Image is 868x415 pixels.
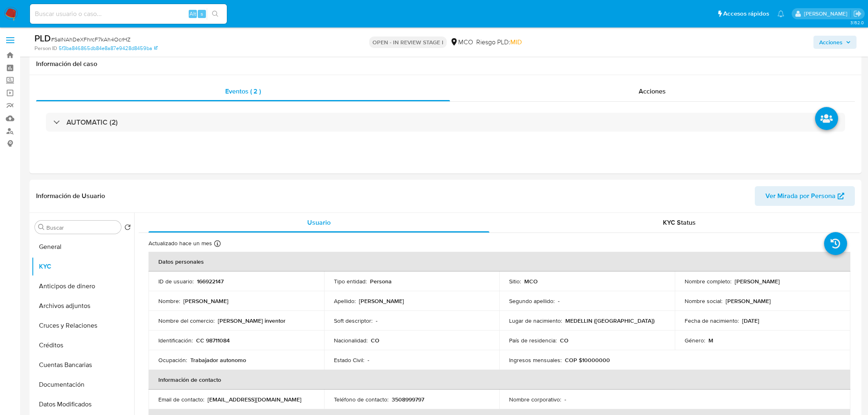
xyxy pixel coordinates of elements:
h3: AUTOMATIC (2) [66,118,118,127]
p: [PERSON_NAME] [726,297,771,305]
p: 3508999797 [392,396,424,403]
p: CC 98711084 [196,337,230,344]
button: General [32,237,134,257]
div: AUTOMATIC (2) [46,113,845,132]
p: CO [371,337,379,344]
p: Sitio : [509,278,521,285]
p: Soft descriptor : [334,317,372,324]
p: [PERSON_NAME] [183,297,228,305]
button: KYC [32,257,134,276]
p: [DATE] [742,317,759,324]
span: s [201,10,203,18]
p: Trabajador autonomo [190,356,246,364]
button: Acciones [813,36,857,49]
p: COP $10000000 [565,356,610,364]
p: Nombre del comercio : [158,317,215,324]
p: Segundo apellido : [509,297,555,305]
p: País de residencia : [509,337,557,344]
span: MID [510,37,522,47]
span: Alt [190,10,196,18]
p: [PERSON_NAME] inventor [218,317,286,324]
a: 5f3ba846865db84e8a87e9428d8459ba [59,45,158,52]
h1: Información de Usuario [36,192,105,200]
p: Nombre corporativo : [509,396,561,403]
button: Ver Mirada por Persona [755,186,855,206]
button: search-icon [207,8,224,20]
p: Lugar de nacimiento : [509,317,562,324]
p: Nombre completo : [685,278,731,285]
th: Información de contacto [148,370,850,390]
p: Fecha de nacimiento : [685,317,739,324]
p: - [376,317,377,324]
span: KYC Status [663,218,696,227]
p: felipe.cayon@mercadolibre.com [804,10,850,18]
button: Volver al orden por defecto [124,224,131,233]
p: Género : [685,337,705,344]
span: Accesos rápidos [723,9,769,18]
span: Usuario [307,218,331,227]
p: 166922147 [197,278,224,285]
p: - [564,396,566,403]
p: Persona [370,278,392,285]
span: Ver Mirada por Persona [765,186,836,206]
span: Acciones [639,87,666,96]
p: [PERSON_NAME] [359,297,404,305]
p: - [368,356,369,364]
span: # SaINAhDeXFhrcF7kAh4OcrHZ [51,35,130,43]
p: Nombre social : [685,297,722,305]
input: Buscar [46,224,118,231]
div: MCO [450,38,473,47]
button: Documentación [32,375,134,394]
p: - [558,297,560,305]
p: M [708,337,713,344]
p: Actualizado hace un mes [148,239,212,247]
p: Nombre : [158,297,180,305]
button: Buscar [38,224,45,230]
p: Nacionalidad : [334,337,368,344]
span: Riesgo PLD: [476,38,522,47]
p: Ingresos mensuales : [509,356,562,364]
span: Eventos ( 2 ) [225,87,261,96]
p: [PERSON_NAME] [735,278,780,285]
button: Anticipos de dinero [32,276,134,296]
button: Archivos adjuntos [32,296,134,316]
p: OPEN - IN REVIEW STAGE I [369,36,447,48]
h1: Información del caso [36,60,855,68]
p: MCO [524,278,538,285]
p: [EMAIL_ADDRESS][DOMAIN_NAME] [208,396,302,403]
p: Tipo entidad : [334,278,367,285]
button: Datos Modificados [32,394,134,414]
span: Acciones [819,36,843,49]
a: Salir [853,9,862,18]
a: Notificaciones [777,10,784,17]
button: Cuentas Bancarias [32,355,134,375]
p: Ocupación : [158,356,187,364]
p: Apellido : [334,297,356,305]
th: Datos personales [148,252,850,271]
p: Teléfono de contacto : [334,396,388,403]
p: Identificación : [158,337,193,344]
b: PLD [34,32,51,45]
p: ID de usuario : [158,278,194,285]
p: MEDELLIN ([GEOGRAPHIC_DATA]) [565,317,655,324]
button: Cruces y Relaciones [32,316,134,335]
button: Créditos [32,335,134,355]
input: Buscar usuario o caso... [30,9,227,19]
b: Person ID [34,45,57,52]
p: Estado Civil : [334,356,364,364]
p: CO [560,337,569,344]
p: Email de contacto : [158,396,204,403]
